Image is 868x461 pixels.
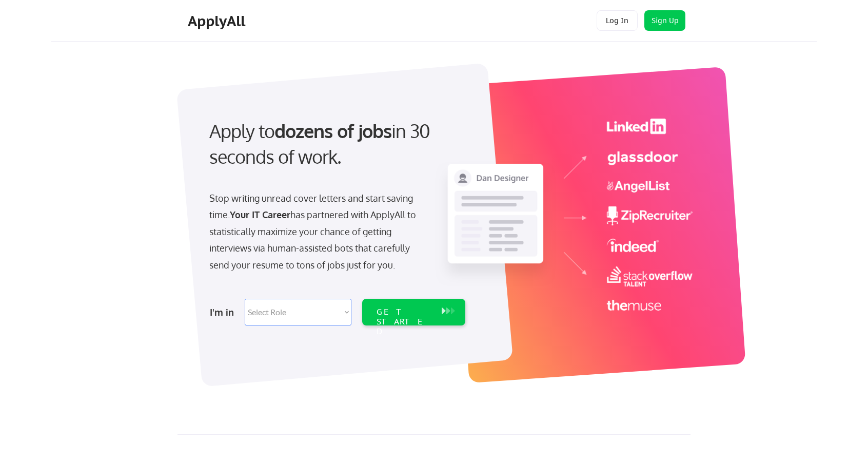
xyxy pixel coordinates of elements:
[377,307,431,337] div: GET STARTED
[230,209,290,220] strong: Your IT Career
[274,119,391,142] strong: dozens of jobs
[210,304,239,320] div: I'm in
[209,190,420,273] div: Stop writing unread cover letters and start saving time. has partnered with ApplyAll to statistic...
[209,118,461,170] div: Apply to in 30 seconds of work.
[644,10,685,31] button: Sign Up
[188,12,248,30] div: ApplyAll
[597,10,638,31] button: Log In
